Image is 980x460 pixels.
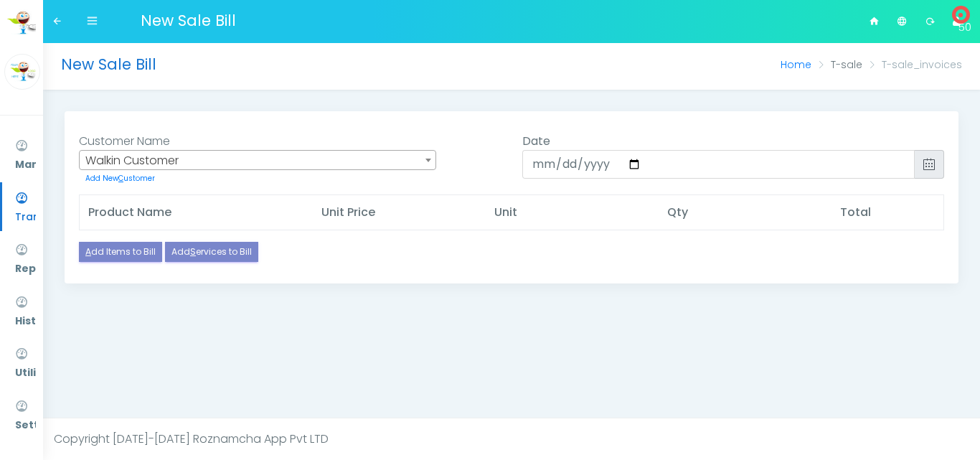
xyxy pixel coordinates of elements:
li: T-sale_invoices [862,57,962,72]
u: A [85,245,91,258]
img: homepage [7,9,36,37]
th: Unit [486,195,659,230]
span: 50 [958,13,963,17]
a: Add NewCustomer [79,171,161,187]
a: AddServices to Bill [165,242,258,262]
span: Walkin Customer [80,151,435,171]
span: Walkin Customer [79,150,436,170]
u: C [118,173,123,184]
lable: Customer Name [79,133,170,149]
label: Date [522,133,550,150]
li: T-sale [811,57,862,72]
footer: Copyright [DATE]-[DATE] Roznamcha App Pvt LTD [43,418,980,460]
th: Product Name [80,195,314,230]
a: Home [781,57,811,72]
span: New Sale Bill [141,4,236,31]
a: Add Items to Bill [79,242,162,262]
th: Unit Price [313,195,486,230]
th: Total [831,195,943,230]
a: 50 [944,1,969,42]
h3: New Sale Bill [61,54,424,75]
th: Qty [659,195,831,230]
img: Logo [4,54,40,90]
u: S [190,245,196,258]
